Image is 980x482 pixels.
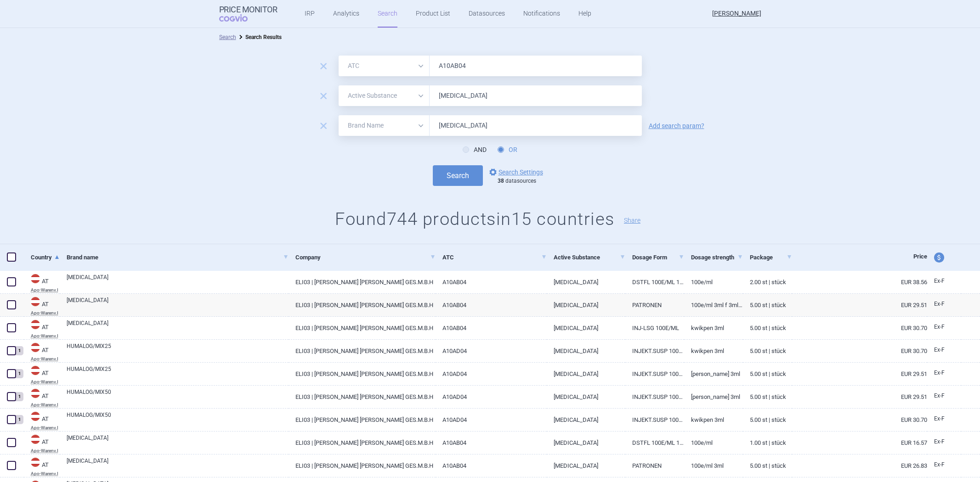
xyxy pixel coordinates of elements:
[547,386,625,408] a: [MEDICAL_DATA]
[15,369,23,378] div: 1
[684,363,743,385] a: [PERSON_NAME] 3ML
[547,317,625,339] a: [MEDICAL_DATA]
[743,340,792,362] a: 5.00 ST | Stück
[743,271,792,293] a: 2.00 ST | Stück
[927,389,961,403] a: Ex-F
[31,288,60,292] abbr: Apo-Warenv.I — Apothekerverlag Warenverzeichnis. Online database developed by the Österreichische...
[625,271,684,293] a: DSTFL 100E/ML 10ML
[289,409,436,431] a: ELI03 | [PERSON_NAME] [PERSON_NAME] GES.M.B.H
[927,320,961,334] a: Ex-F
[31,403,60,407] abbr: Apo-Warenv.I — Apothekerverlag Warenverzeichnis. Online database developed by the Österreichische...
[67,411,289,427] a: HUMALOG/MIX50
[743,386,792,408] a: 5.00 ST | Stück
[15,346,23,355] div: 1
[67,273,289,290] a: [MEDICAL_DATA]
[289,271,436,293] a: ELI03 | [PERSON_NAME] [PERSON_NAME] GES.M.B.H
[245,34,282,40] strong: Search Results
[927,343,961,357] a: Ex-F
[67,246,289,269] a: Brand name
[67,319,289,336] a: [MEDICAL_DATA]
[684,386,743,408] a: [PERSON_NAME] 3ML
[934,301,945,307] span: Ex-factory price
[31,357,60,361] abbr: Apo-Warenv.I — Apothekerverlag Warenverzeichnis. Online database developed by the Österreichische...
[934,438,945,445] span: Ex-factory price
[487,167,543,178] a: Search Settings
[554,246,625,269] a: Active Substance
[289,454,436,477] a: ELI03 | [PERSON_NAME] [PERSON_NAME] GES.M.B.H
[792,294,927,316] a: EUR 29.51
[436,271,547,293] a: A10AB04
[289,294,436,316] a: ELI03 | [PERSON_NAME] [PERSON_NAME] GES.M.B.H
[436,409,547,431] a: A10AD04
[684,340,743,362] a: KWIKPEN 3ML
[15,415,23,424] div: 1
[649,123,704,129] a: Add search param?
[927,412,961,426] a: Ex-F
[31,311,60,315] abbr: Apo-Warenv.I — Apothekerverlag Warenverzeichnis. Online database developed by the Österreichische...
[625,454,684,477] a: PATRONEN
[219,34,236,40] a: Search
[927,275,961,288] a: Ex-F
[743,409,792,431] a: 5.00 ST | Stück
[436,294,547,316] a: A10AB04
[625,340,684,362] a: INJEKT.SUSP 100E/ML
[498,145,517,154] label: OR
[934,324,945,330] span: Ex-factory price
[792,317,927,339] a: EUR 30.70
[625,294,684,316] a: PATRONEN
[24,434,60,453] a: ATATApo-Warenv.I
[31,448,60,453] abbr: Apo-Warenv.I — Apothekerverlag Warenverzeichnis. Online database developed by the Österreichische...
[632,246,684,269] a: Dosage Form
[934,370,945,376] span: Ex-factory price
[547,363,625,385] a: [MEDICAL_DATA]
[67,457,289,473] a: [MEDICAL_DATA]
[934,461,945,468] span: Ex-factory price
[24,296,60,315] a: ATATApo-Warenv.I
[436,432,547,454] a: A10AB04
[927,366,961,380] a: Ex-F
[31,366,40,375] img: Austria
[547,294,625,316] a: [MEDICAL_DATA]
[547,409,625,431] a: [MEDICAL_DATA]
[684,294,743,316] a: 100E/ML 3ML F 3ML PEN
[934,415,945,422] span: Ex-factory price
[67,296,289,313] a: [MEDICAL_DATA]
[31,412,40,421] img: Austria
[24,388,60,407] a: ATATApo-Warenv.I
[927,458,961,472] a: Ex-F
[792,340,927,362] a: EUR 30.70
[442,246,547,269] a: ATC
[436,340,547,362] a: A10AD04
[24,273,60,292] a: ATATApo-Warenv.I
[691,246,743,269] a: Dosage strength
[934,347,945,353] span: Ex-factory price
[436,386,547,408] a: A10AD04
[24,457,60,476] a: ATATApo-Warenv.I
[547,454,625,477] a: [MEDICAL_DATA]
[15,392,23,401] div: 1
[684,409,743,431] a: KWIKPEN 3ML
[219,33,236,42] li: Search
[289,432,436,454] a: ELI03 | [PERSON_NAME] [PERSON_NAME] GES.M.B.H
[792,409,927,431] a: EUR 30.70
[436,363,547,385] a: A10AD04
[750,246,792,269] a: Package
[625,409,684,431] a: INJEKT.SUSP 100E/ML
[67,342,289,359] a: HUMALOG/MIX25
[31,320,40,329] img: Austria
[498,178,548,185] div: datasources
[547,340,625,362] a: [MEDICAL_DATA]
[625,363,684,385] a: INJEKT.SUSP 100E/ML
[31,297,40,306] img: Austria
[436,317,547,339] a: A10AB04
[289,386,436,408] a: ELI03 | [PERSON_NAME] [PERSON_NAME] GES.M.B.H
[436,454,547,477] a: A10AB04
[913,253,927,260] span: Price
[743,454,792,477] a: 5.00 ST | Stück
[289,363,436,385] a: ELI03 | [PERSON_NAME] [PERSON_NAME] GES.M.B.H
[684,271,743,293] a: 100E/ML
[31,389,40,398] img: Austria
[31,274,40,283] img: Austria
[624,217,640,224] button: Share
[289,340,436,362] a: ELI03 | [PERSON_NAME] [PERSON_NAME] GES.M.B.H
